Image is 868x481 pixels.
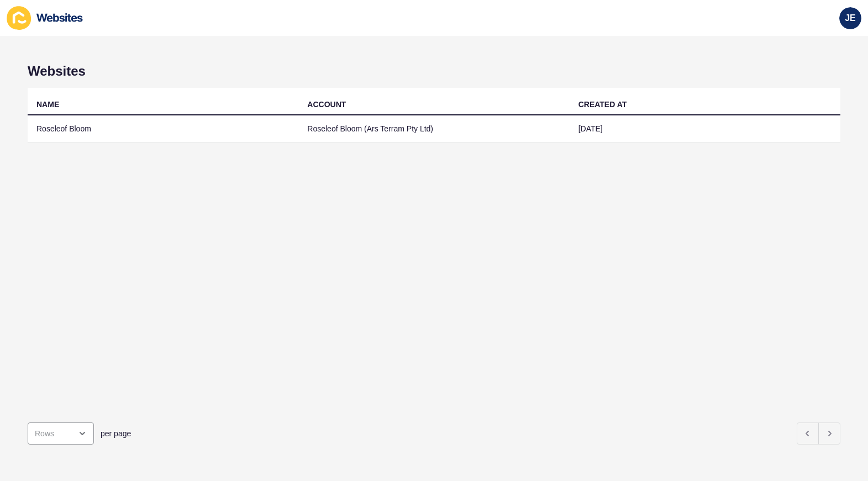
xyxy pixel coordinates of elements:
[101,428,131,439] span: per page
[570,115,840,142] td: [DATE]
[845,13,856,24] span: JE
[28,64,840,79] h1: Websites
[307,99,346,110] div: ACCOUNT
[298,115,569,142] td: Roseleof Bloom (Ars Terram Pty Ltd)
[28,115,298,142] td: Roseleof Bloom
[578,99,627,110] div: CREATED AT
[28,422,94,445] div: open menu
[36,99,59,110] div: NAME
